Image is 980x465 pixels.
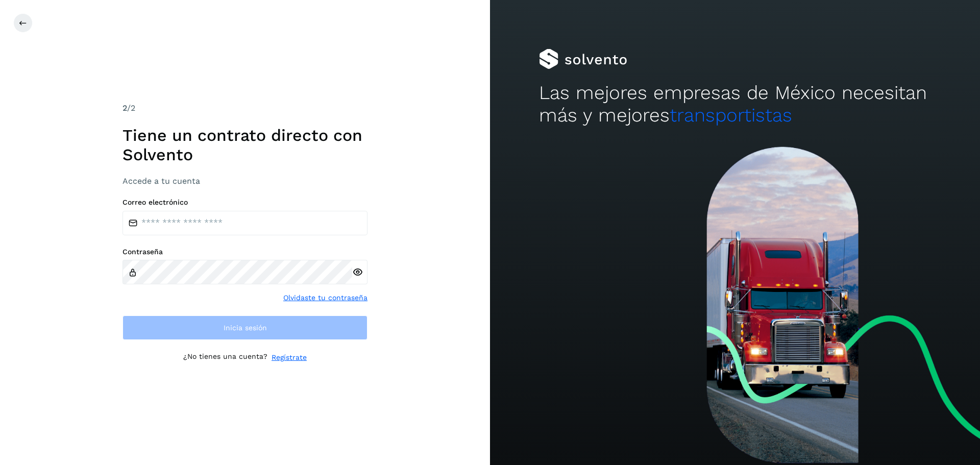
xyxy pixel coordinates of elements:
span: transportistas [670,104,792,126]
p: ¿No tienes una cuenta? [183,352,267,363]
button: Inicia sesión [122,315,367,340]
h1: Tiene un contrato directo con Solvento [122,126,367,165]
a: Olvidaste tu contraseña [283,292,367,303]
label: Correo electrónico [122,198,367,207]
span: Inicia sesión [224,324,267,331]
div: /2 [122,102,367,114]
h3: Accede a tu cuenta [122,176,367,186]
span: 2 [122,103,127,113]
label: Contraseña [122,248,367,256]
a: Regístrate [272,352,307,363]
h2: Las mejores empresas de México necesitan más y mejores [539,82,931,127]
